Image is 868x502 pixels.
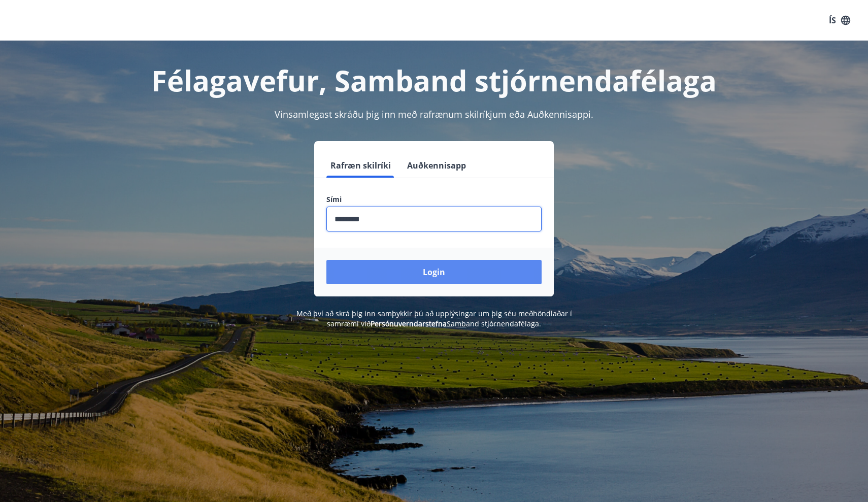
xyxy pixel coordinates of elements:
button: ÍS [823,11,856,29]
button: Auðkennisapp [403,153,470,178]
span: Vinsamlegast skráðu þig inn með rafrænum skilríkjum eða Auðkennisappi. [275,108,593,120]
label: Sími [326,194,542,205]
button: Login [326,260,542,284]
button: Rafræn skilríki [326,153,395,178]
a: Persónuverndarstefna [371,319,447,328]
h1: Félagavefur, Samband stjórnendafélaga [81,61,787,99]
span: Með því að skrá þig inn samþykkir þú að upplýsingar um þig séu meðhöndlaðar í samræmi við Samband... [296,309,572,328]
